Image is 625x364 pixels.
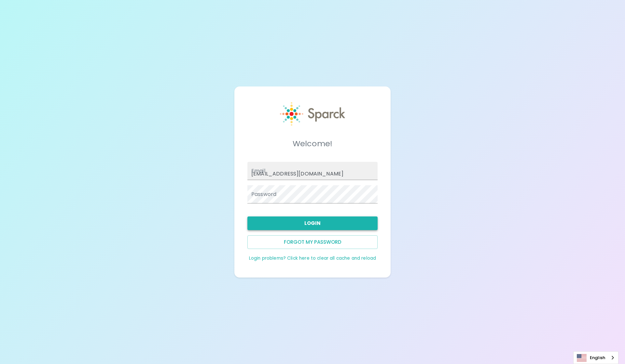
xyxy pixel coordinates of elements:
button: Login [247,216,378,230]
div: Language [573,351,618,364]
a: English [574,352,618,364]
img: Sparck logo [280,102,345,126]
aside: Language selected: English [573,351,618,364]
h5: Welcome! [247,138,378,149]
a: Login problems? Click here to clear all cache and reload [249,255,376,261]
button: Forgot my password [247,235,378,249]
